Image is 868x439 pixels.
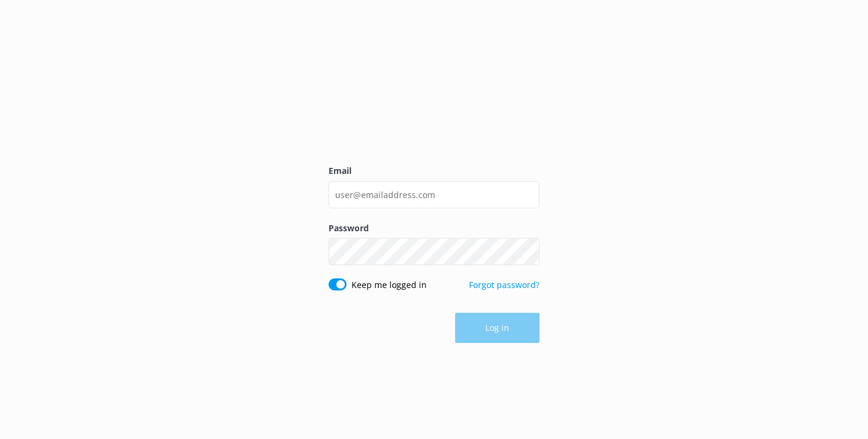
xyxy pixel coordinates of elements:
[329,222,539,235] label: Password
[329,164,539,178] label: Email
[351,278,427,292] label: Keep me logged in
[515,240,539,264] button: Show password
[469,279,539,290] a: Forgot password?
[329,181,539,208] input: user@emailaddress.com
